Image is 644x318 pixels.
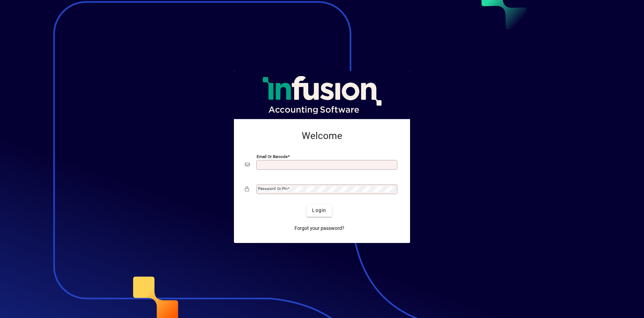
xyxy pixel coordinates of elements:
[257,154,288,159] mat-label: Email or Barcode
[307,204,332,217] button: Login
[292,222,347,235] a: Forgot your password?
[294,225,344,232] span: Forgot your password?
[258,186,288,191] mat-label: Password or Pin
[312,207,326,214] span: Login
[245,130,399,142] h2: Welcome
